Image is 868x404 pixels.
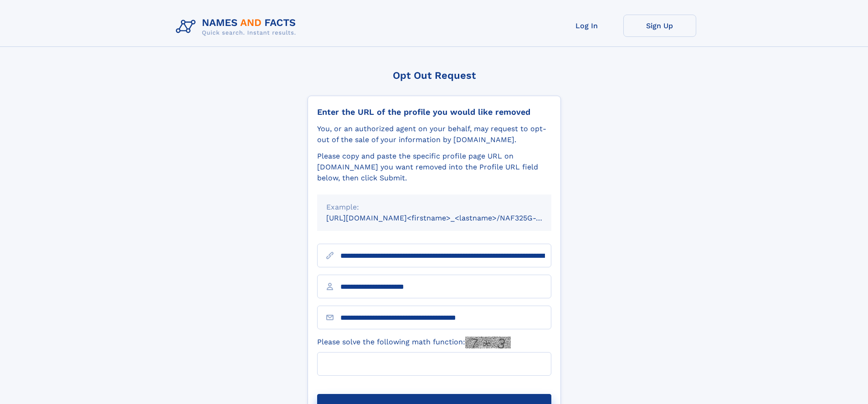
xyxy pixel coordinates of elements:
div: Please copy and paste the specific profile page URL on [DOMAIN_NAME] you want removed into the Pr... [317,151,551,184]
img: Logo Names and Facts [172,15,303,39]
small: [URL][DOMAIN_NAME]<firstname>_<lastname>/NAF325G-xxxxxxxx [326,214,569,222]
div: Example: [326,202,542,213]
div: Opt Out Request [308,70,561,81]
label: Please solve the following math function: [317,337,511,348]
a: Sign Up [623,15,696,37]
a: Log In [550,15,623,37]
div: You, or an authorized agent on your behalf, may request to opt-out of the sale of your informatio... [317,123,551,145]
div: Enter the URL of the profile you would like removed [317,107,551,117]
